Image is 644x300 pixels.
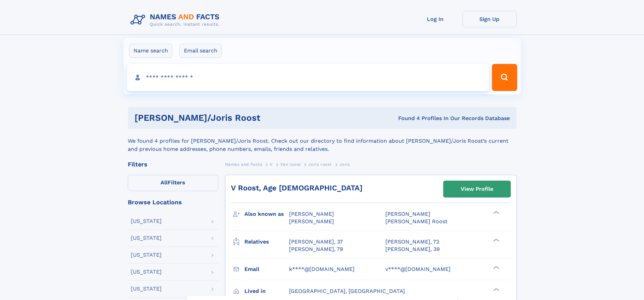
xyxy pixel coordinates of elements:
h3: Relatives [244,236,289,248]
h3: Also known as [244,208,289,220]
div: View Profile [461,181,493,197]
h3: Email [244,263,289,275]
div: [US_STATE] [131,286,162,292]
label: Filters [128,175,218,191]
a: Van roost [280,160,301,168]
span: [GEOGRAPHIC_DATA], [GEOGRAPHIC_DATA] [289,288,405,294]
div: ❯ [492,265,500,270]
div: ❯ [492,210,500,215]
div: Filters [128,161,218,167]
a: [PERSON_NAME], 37 [289,238,343,246]
span: Joris [339,162,350,167]
label: Email search [180,44,222,58]
a: [PERSON_NAME], 79 [289,246,343,253]
a: View Profile [444,181,510,197]
div: Browse Locations [128,199,218,205]
button: Search Button [492,64,517,91]
a: Names and Facts [225,160,262,168]
label: Name search [129,44,172,58]
span: All [161,179,168,186]
a: Sign Up [462,11,517,27]
span: V [270,162,273,167]
div: [US_STATE] [131,269,162,275]
div: ❯ [492,238,500,242]
div: ❯ [492,287,500,292]
span: Van roost [280,162,301,167]
a: [PERSON_NAME], 72 [385,238,439,246]
div: [US_STATE] [131,218,162,224]
a: Joris roost [308,160,332,168]
span: [PERSON_NAME] [385,211,430,217]
span: [PERSON_NAME] [289,218,334,225]
span: [PERSON_NAME] Roost [385,218,448,225]
h3: Lived in [244,285,289,297]
div: We found 4 profiles for [PERSON_NAME]/Joris Roost. Check out our directory to find information ab... [128,129,517,153]
a: Log In [408,11,462,27]
h1: [PERSON_NAME]/joris Roost [135,114,329,122]
img: Logo Names and Facts [128,11,225,29]
span: Joris roost [308,162,332,167]
div: [US_STATE] [131,235,162,241]
a: [PERSON_NAME], 39 [385,246,440,253]
a: V [270,160,273,168]
div: [US_STATE] [131,252,162,258]
span: [PERSON_NAME] [289,211,334,217]
input: search input [127,64,489,91]
a: V Roost, Age [DEMOGRAPHIC_DATA] [231,184,362,192]
div: Found 4 Profiles In Our Records Database [329,115,510,122]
